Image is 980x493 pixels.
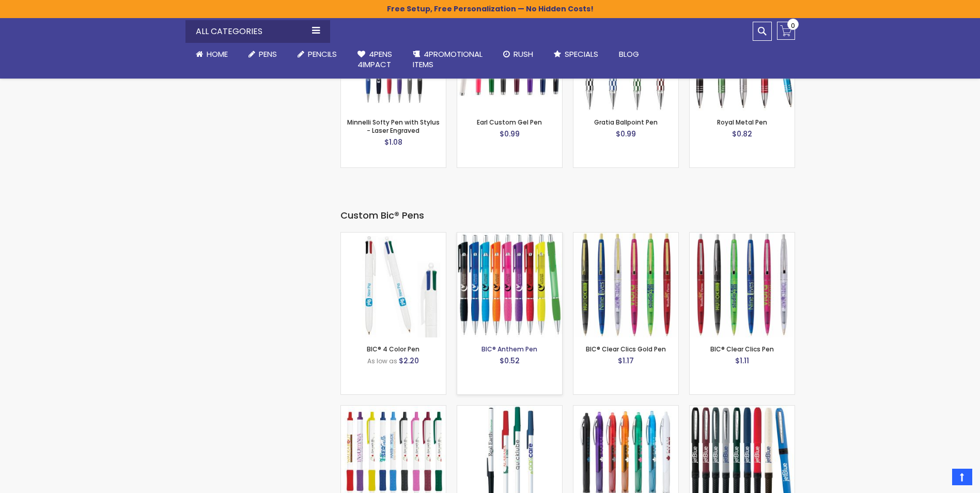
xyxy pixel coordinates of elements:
span: $2.20 [399,356,419,366]
span: 4PROMOTIONAL ITEMS [413,49,483,70]
span: $0.82 [732,129,752,139]
span: Rush [514,49,533,59]
span: 0 [791,21,795,30]
a: BIC® Ferocity Clic™ Fine Point Gel Pen [573,405,678,414]
span: $1.08 [384,137,402,147]
span: Specials [565,49,598,59]
a: Blog [609,43,649,66]
a: Home [185,43,238,66]
span: Pens [259,49,277,59]
a: 4PROMOTIONALITEMS [402,43,493,76]
a: BIC® Anthem Pen [481,345,537,353]
a: 0 [777,22,795,40]
span: Home [207,49,228,59]
span: Blog [619,49,639,59]
span: Custom Bic® Pens [340,209,424,222]
a: Gratia Ballpoint Pen [594,118,658,127]
a: Specials [543,43,609,66]
a: BIC® Clear Clics Pen [690,232,795,241]
a: BIC® Anthem Pen [457,232,562,241]
a: BIC® Ecolutions® Round Stic® Pen [457,405,562,414]
a: BIC® 4 Color Pen [341,232,446,241]
a: Earl Custom Gel Pen [477,118,542,127]
div: All Categories [185,20,330,43]
img: BIC® Anthem Pen [457,233,562,337]
a: Minnelli Softy Pen with Stylus - Laser Engraved [347,118,440,135]
span: Pencils [308,49,337,59]
a: Rush [493,43,543,66]
a: BIC® Clear Clics Pen [710,345,774,353]
span: $0.52 [500,356,520,366]
a: BIC® Grip Roller Pen [690,405,795,414]
a: Top [952,469,972,485]
span: $0.99 [616,129,636,139]
span: As low as [367,357,397,365]
a: Pens [238,43,287,66]
a: BIC® Clic Stic® Grip Pen [341,405,446,414]
span: $0.99 [500,129,520,139]
img: BIC® 4 Color Pen [341,233,446,337]
a: Pencils [287,43,347,66]
img: BIC® Clear Clics Pen [690,233,795,337]
a: BIC® Clear Clics Gold Pen [586,345,666,353]
a: BIC® Clear Clics Gold Pen [573,232,678,241]
span: 4Pens 4impact [357,49,392,70]
a: Royal Metal Pen [717,118,767,127]
span: $1.11 [735,356,749,366]
img: BIC® Clear Clics Gold Pen [573,233,678,337]
a: BIC® 4 Color Pen [367,345,419,353]
span: $1.17 [618,356,634,366]
a: 4Pens4impact [347,43,402,76]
